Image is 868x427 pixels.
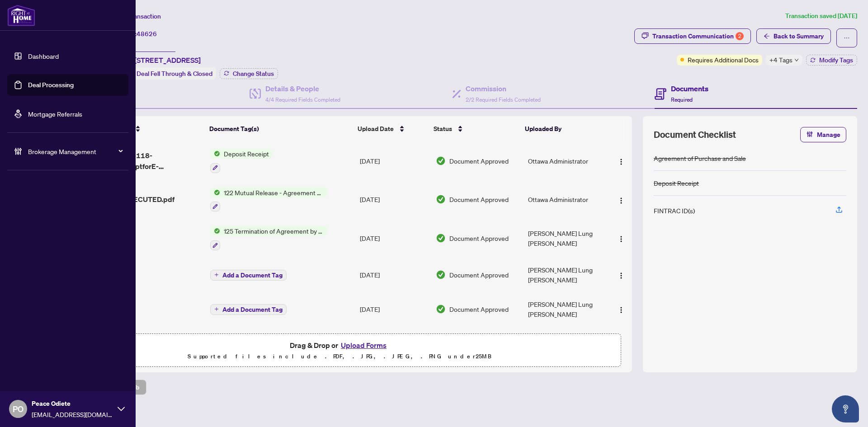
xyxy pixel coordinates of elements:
[32,409,113,419] span: [EMAIL_ADDRESS][DOMAIN_NAME]
[449,304,509,314] span: Document Approved
[356,219,432,258] td: [DATE]
[13,403,24,415] span: PO
[210,269,287,281] button: Add a Document Tag
[769,55,793,65] span: +4 Tags
[524,258,606,292] td: [PERSON_NAME] Lung [PERSON_NAME]
[220,149,273,159] span: Deposit Receipt
[354,116,429,141] th: Upload Date
[210,188,327,212] button: Status Icon122 Mutual Release - Agreement of Purchase and Sale
[32,399,113,408] span: Peace Odiete
[356,292,432,326] td: [DATE]
[785,11,857,21] article: Transaction saved [DATE]
[356,326,432,365] td: [DATE]
[436,304,446,314] img: Document Status
[466,83,541,94] h4: Commission
[137,30,157,38] span: 48626
[819,57,853,63] span: Modify Tags
[434,124,452,134] span: Status
[449,194,509,204] span: Document Approved
[356,180,432,219] td: [DATE]
[112,55,201,66] span: E-475 [STREET_ADDRESS]
[436,194,446,204] img: Document Status
[521,116,602,141] th: Uploaded By
[652,29,744,43] div: Transaction Communication
[91,150,203,172] span: 1755547523118-DepositReceiptforE-475MoodieSrive.pdf
[614,154,628,168] button: Logo
[87,116,206,141] th: (7) File Name
[449,233,509,243] span: Document Approved
[214,272,219,277] span: plus
[233,70,274,77] span: Change Status
[338,339,389,351] button: Upload Forms
[832,395,859,422] button: Open asap
[618,158,625,165] img: Logo
[524,219,606,258] td: [PERSON_NAME] Lung [PERSON_NAME]
[265,83,340,94] h4: Details & People
[113,12,161,20] span: View Transaction
[449,270,509,280] span: Document Approved
[618,235,625,243] img: Logo
[64,351,615,362] p: Supported files include .PDF, .JPG, .JPEG, .PNG under 25 MB
[654,178,699,188] div: Deposit Receipt
[817,127,840,142] span: Manage
[794,58,799,62] span: down
[800,127,846,142] button: Manage
[356,141,432,180] td: [DATE]
[210,226,220,236] img: Status Icon
[524,326,606,365] td: [PERSON_NAME] Lung [PERSON_NAME]
[210,303,287,315] button: Add a Document Tag
[618,306,625,314] img: Logo
[220,226,327,236] span: 125 Termination of Agreement by Buyer - Agreement of Purchase and Sale
[654,128,736,141] span: Document Checklist
[524,292,606,326] td: [PERSON_NAME] Lung [PERSON_NAME]
[28,110,82,118] a: Mortgage Referrals
[220,68,278,79] button: Change Status
[7,5,35,26] img: logo
[736,32,744,40] div: 2
[524,180,606,219] td: Ottawa Administrator
[618,272,625,279] img: Logo
[290,339,389,351] span: Drag & Drop or
[206,116,354,141] th: Document Tag(s)
[220,188,327,197] span: 122 Mutual Release - Agreement of Purchase and Sale
[688,55,759,65] span: Requires Additional Docs
[436,233,446,243] img: Document Status
[671,83,708,94] h4: Documents
[210,226,327,250] button: Status Icon125 Termination of Agreement by Buyer - Agreement of Purchase and Sale
[524,141,606,180] td: Ottawa Administrator
[654,206,695,216] div: FINTRAC ID(s)
[764,33,770,39] span: arrow-left
[466,96,541,103] span: 2/2 Required Fields Completed
[356,258,432,292] td: [DATE]
[210,188,220,197] img: Status Icon
[28,81,74,89] a: Deal Processing
[210,149,273,173] button: Status IconDeposit Receipt
[265,96,340,103] span: 4/4 Required Fields Completed
[774,29,824,43] span: Back to Summary
[28,52,59,60] a: Dashboard
[358,124,394,134] span: Upload Date
[634,28,751,44] button: Transaction Communication2
[618,197,625,204] img: Logo
[671,96,693,103] span: Required
[654,153,746,163] div: Agreement of Purchase and Sale
[137,70,212,78] span: Deal Fell Through & Closed
[806,55,857,66] button: Modify Tags
[614,302,628,316] button: Logo
[58,334,621,367] span: Drag & Drop orUpload FormsSupported files include .PDF, .JPG, .JPEG, .PNG under25MB
[756,28,831,44] button: Back to Summary
[214,307,219,311] span: plus
[436,270,446,280] img: Document Status
[449,156,509,166] span: Document Approved
[210,270,287,281] button: Add a Document Tag
[210,304,287,315] button: Add a Document Tag
[614,192,628,206] button: Logo
[112,67,216,80] div: Status:
[210,149,220,159] img: Status Icon
[614,231,628,245] button: Logo
[28,146,122,156] span: Brokerage Management
[430,116,522,141] th: Status
[436,156,446,166] img: Document Status
[222,306,283,313] span: Add a Document Tag
[222,272,283,278] span: Add a Document Tag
